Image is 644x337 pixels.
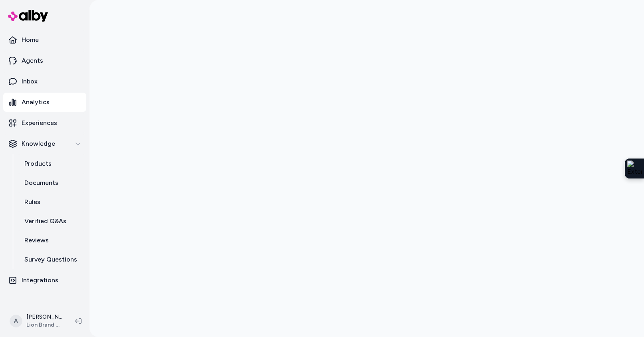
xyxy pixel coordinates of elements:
[16,212,86,231] a: Verified Q&As
[24,236,49,245] p: Reviews
[24,197,40,207] p: Rules
[3,51,86,70] a: Agents
[8,10,48,22] img: alby Logo
[26,321,62,329] span: Lion Brand Yarn
[3,113,86,133] a: Experiences
[22,35,39,45] p: Home
[22,276,58,285] p: Integrations
[22,139,55,149] p: Knowledge
[26,313,62,321] p: [PERSON_NAME]
[16,231,86,250] a: Reviews
[3,72,86,91] a: Inbox
[627,161,642,176] img: Extension Icon
[3,271,86,290] a: Integrations
[24,178,58,188] p: Documents
[22,77,38,86] p: Inbox
[24,159,52,168] p: Products
[3,93,86,112] a: Analytics
[16,154,86,173] a: Products
[10,315,22,327] span: A
[22,118,57,128] p: Experiences
[24,216,66,226] p: Verified Q&As
[16,173,86,192] a: Documents
[16,192,86,212] a: Rules
[22,56,43,65] p: Agents
[3,30,86,50] a: Home
[24,255,77,264] p: Survey Questions
[5,308,69,334] button: A[PERSON_NAME]Lion Brand Yarn
[22,97,50,107] p: Analytics
[16,250,86,269] a: Survey Questions
[3,134,86,153] button: Knowledge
